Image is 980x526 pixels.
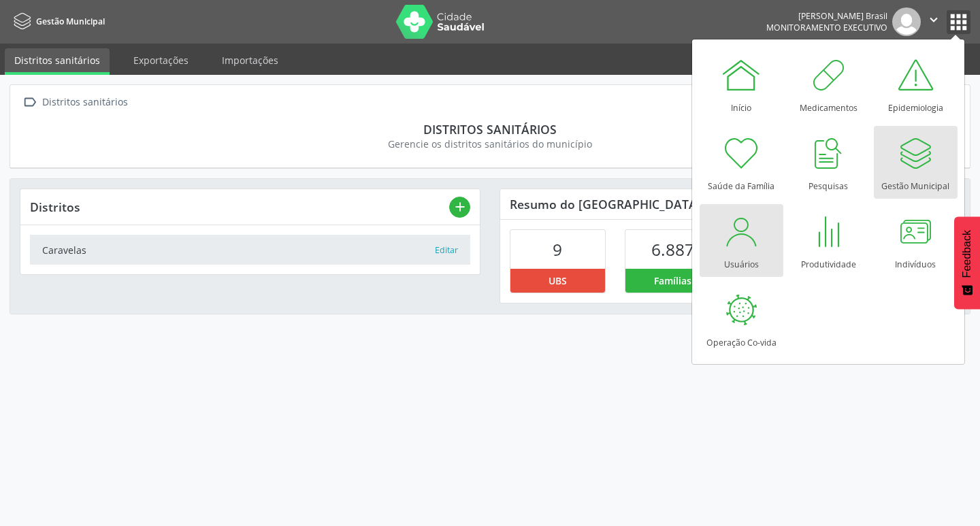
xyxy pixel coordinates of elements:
div: Distritos sanitários [29,122,951,137]
a: Indivíduos [874,204,958,277]
span: 9 [553,238,562,261]
a: Distritos sanitários [5,48,110,75]
button: Editar [434,244,459,257]
button: add [449,197,470,218]
img: img [892,7,921,36]
button:  [921,7,947,36]
a: Epidemiologia [874,48,958,120]
i: add [453,199,468,214]
span: Famílias [654,274,691,288]
span: Monitoramento Executivo [766,22,887,33]
div: Gerencie os distritos sanitários do município [29,137,951,151]
i:  [20,93,39,112]
a: Usuários [700,204,783,277]
a: Exportações [124,48,198,72]
span: Feedback [961,230,973,278]
span: Gestão Municipal [36,16,105,27]
a: Início [700,48,783,120]
button: Feedback - Mostrar pesquisa [954,216,980,309]
a: Caravelas Editar [30,235,470,264]
div: Caravelas [42,243,434,257]
div: [PERSON_NAME] Brasil [766,10,887,22]
a: Medicamentos [787,48,870,120]
a:  Distritos sanitários [20,93,130,112]
a: Gestão Municipal [874,126,958,199]
div: Distritos [30,199,449,214]
button: apps [947,10,970,34]
a: Saúde da Família [700,126,783,199]
a: Importações [212,48,288,72]
a: Pesquisas [787,126,870,199]
span: 6.887 [651,238,694,261]
i:  [926,12,941,27]
div: Resumo do [GEOGRAPHIC_DATA] [500,189,960,219]
a: Gestão Municipal [10,10,105,33]
div: Distritos sanitários [39,93,130,112]
a: Operação Co-vida [700,282,783,355]
span: UBS [549,274,567,288]
a: Produtividade [787,204,870,277]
